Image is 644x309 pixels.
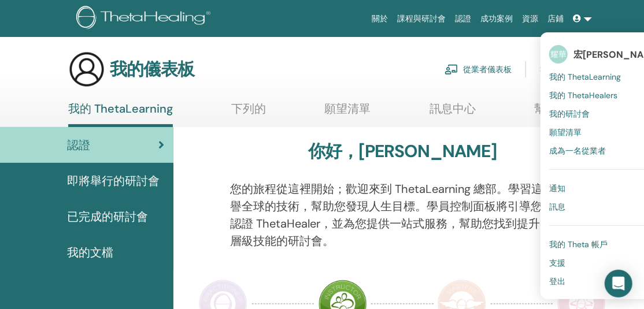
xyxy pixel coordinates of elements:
[451,8,476,29] a: 認證
[549,146,606,156] font: 成為一名從業者
[445,64,458,75] img: chalkboard-teacher.svg
[543,8,569,29] a: 店鋪
[549,202,565,212] font: 訊息
[398,14,446,23] font: 課程與研討會
[325,101,371,116] font: 願望清單
[68,102,173,127] a: 我的 ThetaLearning
[372,14,388,23] font: 關於
[67,245,113,260] font: 我的文檔
[476,8,518,29] a: 成功案例
[68,101,173,116] font: 我的 ThetaLearning
[550,49,567,59] font: 耀華
[548,14,564,23] font: 店鋪
[549,127,582,137] font: 願望清單
[518,8,543,29] a: 資源
[231,102,266,124] a: 下列的
[463,65,512,75] font: 從業者儀表板
[76,6,214,32] img: logo.png
[445,57,512,82] a: 從業者儀表板
[523,14,539,23] font: 資源
[549,90,617,100] font: 我的 ThetaHealers
[456,14,472,23] font: 認證
[540,57,591,82] a: 我的帳戶
[67,209,148,224] font: 已完成的研討會
[67,173,160,188] font: 即將舉行的研討會
[549,239,608,250] font: 我的 Theta 帳戶
[549,72,621,82] font: 我的 ThetaLearning
[368,8,393,29] a: 關於
[308,140,497,162] font: 你好，[PERSON_NAME]
[110,58,194,80] font: 我的儀表板
[534,101,592,116] font: 幫助和資源
[540,59,554,79] img: cog.svg
[430,101,476,116] font: 訊息中心
[325,102,371,124] a: 願望清單
[68,51,105,88] img: generic-user-icon.jpg
[549,183,565,193] font: 通知
[231,101,266,116] font: 下列的
[549,258,565,268] font: 支援
[430,102,476,124] a: 訊息中心
[549,109,590,119] font: 我的研討會
[67,137,90,152] font: 認證
[231,181,567,248] font: 您的旅程從這裡開始；歡迎來到 ThetaLearning 總部。學習這項享譽全球的技術，幫助您發現人生目標。學員控制面板將引導您成為認證 ThetaHealer，並為您提供一站式服務，幫助您找到...
[393,8,451,29] a: 課程與研討會
[481,14,513,23] font: 成功案例
[549,276,565,286] font: 登出
[534,102,592,124] a: 幫助和資源
[605,270,632,297] div: 開啟 Intercom Messenger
